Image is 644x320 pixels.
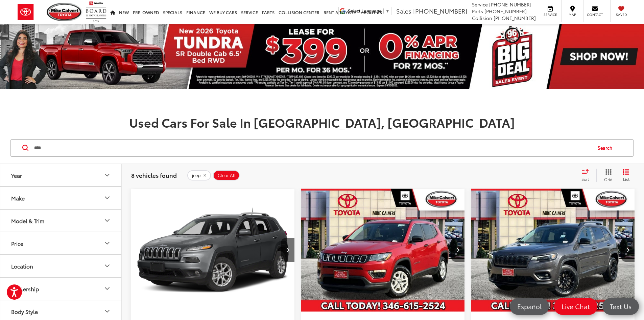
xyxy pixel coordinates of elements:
button: DealershipDealership [0,278,122,300]
div: 2023 Jeep Cherokee Altitude Lux 0 [471,189,635,312]
input: Search by Make, Model, or Keyword [33,140,591,156]
span: Parts [472,8,483,15]
span: Sort [581,176,589,182]
a: 2023 Jeep Cherokee Altitude Lux2023 Jeep Cherokee Altitude Lux2023 Jeep Cherokee Altitude Lux2023... [471,189,635,312]
a: Español [510,298,549,315]
span: 8 vehicles found [131,171,177,179]
div: Year [103,171,111,179]
div: Price [103,239,111,247]
div: Dealership [103,284,111,293]
img: 2023 Jeep Cherokee Altitude Lux [471,189,635,312]
div: Year [11,172,22,178]
img: 2021 Jeep Compass Sport [301,189,465,312]
button: remove jeep [187,170,211,180]
span: jeep [192,173,200,178]
div: 2017 Jeep Cherokee Latitude 0 [131,189,295,312]
button: MakeMake [0,187,122,209]
span: Clear All [218,173,236,178]
a: 2017 Jeep Cherokee Latitude2017 Jeep Cherokee Latitude2017 Jeep Cherokee Latitude2017 Jeep Cherok... [131,189,295,312]
button: Next image [281,238,294,262]
span: List [623,176,629,182]
span: ▼ [385,8,390,14]
div: Model & Trim [103,216,111,225]
span: Contact [587,12,603,17]
span: [PHONE_NUMBER] [489,1,531,8]
div: Price [11,240,23,247]
span: Saved [614,12,629,17]
a: Text Us [602,298,639,315]
span: Map [565,12,580,17]
button: Select sort value [578,169,596,182]
button: Search [591,140,622,156]
img: Mike Calvert Toyota [47,3,82,21]
div: Make [103,194,111,202]
a: 2021 Jeep Compass Sport2021 Jeep Compass Sport2021 Jeep Compass Sport2021 Jeep Compass Sport [301,189,465,312]
span: Grid [604,176,613,182]
div: Location [103,262,111,270]
button: PricePrice [0,232,122,254]
span: [PHONE_NUMBER] [413,6,467,15]
span: Español [514,302,545,311]
button: YearYear [0,164,122,186]
span: Service [543,12,558,17]
div: Body Style [103,307,111,315]
button: Grid View [596,169,618,182]
div: Make [11,195,25,201]
a: Live Chat [554,298,597,315]
span: Service [472,1,488,8]
div: 2021 Jeep Compass Sport 0 [301,189,465,312]
button: Clear All [213,170,240,180]
div: Model & Trim [11,217,44,224]
img: 2017 Jeep Cherokee Latitude [131,189,295,312]
span: Text Us [606,302,635,311]
div: Location [11,263,33,269]
span: [PHONE_NUMBER] [494,15,536,21]
button: List View [618,169,635,182]
button: Next image [451,238,464,262]
div: Dealership [11,285,39,292]
button: Model & TrimModel & Trim [0,210,122,232]
div: Body Style [11,308,38,315]
span: [PHONE_NUMBER] [484,8,527,15]
span: Sales [396,6,411,15]
button: Next image [621,238,635,262]
span: Live Chat [558,302,593,311]
button: LocationLocation [0,255,122,277]
span: Collision [472,15,492,21]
